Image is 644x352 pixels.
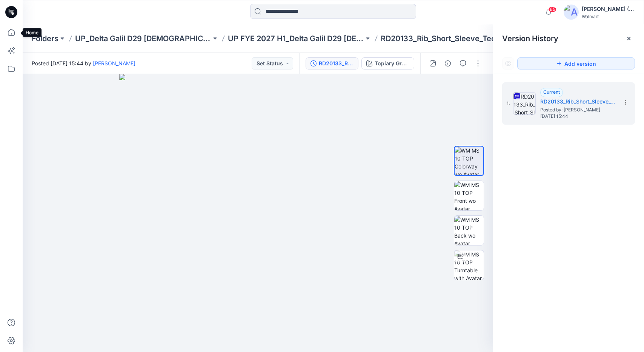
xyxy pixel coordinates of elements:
[582,5,635,14] div: [PERSON_NAME] (Delta Galil)
[119,74,397,352] img: eyJhbGciOiJIUzI1NiIsImtpZCI6IjAiLCJzbHQiOiJzZXMiLCJ0eXAiOiJKV1QifQ.eyJkYXRhIjp7InR5cGUiOiJzdG9yYW...
[548,6,556,12] span: 65
[361,57,414,69] button: Topiary Green
[454,250,484,280] img: WM MS 10 TOP Turntable with Avatar
[626,36,632,42] button: Close
[513,92,536,115] img: RD20133_Rib_Short_Sleeve_Tee_Shirt
[454,181,484,210] img: WM MS 10 TOP Front wo Avatar
[517,57,635,69] button: Add version
[454,216,484,245] img: WM MS 10 TOP Back wo Avatar
[540,97,616,106] h5: RD20133_Rib_Short_Sleeve_Tee_Shirt
[540,114,616,119] span: [DATE] 15:44
[564,5,579,20] img: avatar
[32,33,58,44] a: Folders
[540,106,616,114] span: Posted by: Anya Haber
[306,57,358,69] button: RD20133_Rib_Short_Sleeve_Tee_Shirt
[502,57,514,69] button: Show Hidden Versions
[582,14,635,19] div: Walmart
[381,33,517,44] p: RD20133_Rib_Short_Sleeve_Tee_Shirt_WK18
[375,59,409,68] div: Topiary Green
[228,33,364,44] a: UP FYE 2027 H1_Delta Galil D29 [DEMOGRAPHIC_DATA] NOBO Wall
[75,33,211,44] a: UP_Delta Galil D29 [DEMOGRAPHIC_DATA] NOBO Intimates
[543,89,560,95] span: Current
[455,147,483,175] img: WM MS 10 TOP Colorway wo Avatar
[319,59,354,68] div: RD20133_Rib_Short_Sleeve_Tee_Shirt
[442,57,454,69] button: Details
[93,60,135,66] a: [PERSON_NAME]
[507,100,510,107] span: 1.
[502,34,558,43] span: Version History
[32,59,135,67] span: Posted [DATE] 15:44 by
